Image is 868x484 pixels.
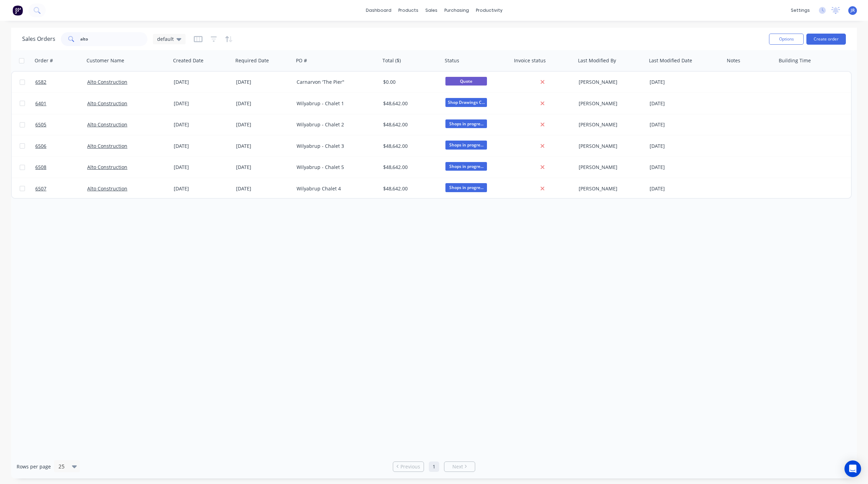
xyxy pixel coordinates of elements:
img: Factory [12,5,23,16]
h1: Sales Orders [22,36,55,42]
div: products [395,5,422,16]
div: [PERSON_NAME] [579,121,641,128]
input: Search... [80,32,148,46]
button: Options [769,34,804,45]
div: [DATE] [650,143,722,150]
div: settings [787,5,813,16]
div: $48,642.00 [383,121,437,128]
div: Notes [727,57,740,64]
div: Building Time [779,57,811,64]
a: 6582 [35,72,87,92]
a: 6401 [35,93,87,114]
span: Next [452,463,463,470]
div: Customer Name [87,57,124,64]
span: 6582 [35,79,46,86]
span: Shops in progre... [445,162,487,171]
a: Alto Construction [87,185,127,192]
a: dashboard [362,5,395,16]
div: Open Intercom Messenger [844,460,861,477]
div: Total ($) [382,57,401,64]
span: Shops in progre... [445,119,487,128]
div: [DATE] [236,121,291,128]
div: Carnarvon 'The Pier" [297,79,373,86]
a: Alto Construction [87,79,127,85]
div: [PERSON_NAME] [579,164,641,171]
div: PO # [296,57,307,64]
div: Wilyabrup - Chalet 1 [297,100,373,107]
a: Page 1 is your current page [429,461,439,472]
div: [DATE] [650,164,722,171]
div: $48,642.00 [383,100,437,107]
div: [DATE] [174,164,230,171]
a: Alto Construction [87,164,127,170]
ul: Pagination [390,461,478,472]
span: Rows per page [17,463,51,470]
a: Alto Construction [87,143,127,149]
div: [PERSON_NAME] [579,185,641,192]
div: Wilyabrup Chalet 4 [297,185,373,192]
div: Created Date [173,57,204,64]
div: [PERSON_NAME] [579,143,641,150]
div: productivity [472,5,506,16]
span: 6506 [35,143,46,150]
a: 6508 [35,157,87,178]
div: [DATE] [650,121,722,128]
a: 6507 [35,178,87,199]
div: [DATE] [236,185,291,192]
div: [DATE] [236,79,291,86]
button: Create order [806,34,846,45]
div: $0.00 [383,79,437,86]
div: [DATE] [236,100,291,107]
div: [DATE] [174,100,230,107]
div: $48,642.00 [383,143,437,150]
div: $48,642.00 [383,185,437,192]
div: $48,642.00 [383,164,437,171]
div: [DATE] [236,164,291,171]
div: Required Date [235,57,269,64]
div: sales [422,5,441,16]
div: Wilyabrup - Chalet 2 [297,121,373,128]
a: Alto Construction [87,121,127,128]
a: 6505 [35,114,87,135]
span: Shops in progre... [445,183,487,192]
div: [DATE] [174,185,230,192]
div: purchasing [441,5,472,16]
div: [PERSON_NAME] [579,79,641,86]
span: Shop Drawings C... [445,98,487,107]
span: 6508 [35,164,46,171]
div: Last Modified By [578,57,616,64]
div: Invoice status [514,57,546,64]
div: [DATE] [174,143,230,150]
span: Previous [400,463,420,470]
span: Shops in progre... [445,141,487,149]
span: 6507 [35,185,46,192]
div: Order # [35,57,53,64]
div: [DATE] [174,79,230,86]
span: JR [851,7,855,14]
div: Wilyabrup - Chalet 3 [297,143,373,150]
span: 6401 [35,100,46,107]
div: Last Modified Date [649,57,692,64]
div: [DATE] [650,79,722,86]
a: Previous page [393,463,424,470]
div: [PERSON_NAME] [579,100,641,107]
span: default [157,35,174,43]
div: [DATE] [236,143,291,150]
div: Wilyabrup - Chalet 5 [297,164,373,171]
a: Next page [444,463,475,470]
a: Alto Construction [87,100,127,107]
div: [DATE] [174,121,230,128]
div: Status [445,57,459,64]
div: [DATE] [650,185,722,192]
a: 6506 [35,136,87,156]
div: [DATE] [650,100,722,107]
span: 6505 [35,121,46,128]
span: Quote [445,77,487,86]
